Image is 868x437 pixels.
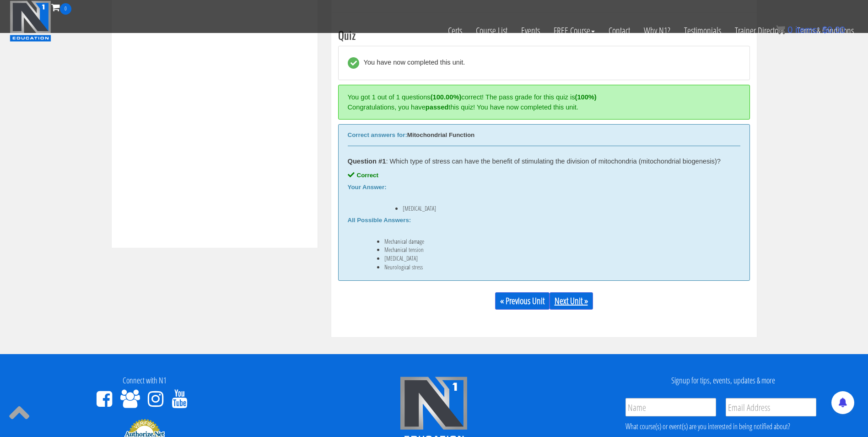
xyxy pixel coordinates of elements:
a: Terms & Conditions [790,15,861,47]
li: Neurological stress [384,263,722,271]
li: Mechanical damage [384,238,722,245]
div: Congratulations, you have this quiz! You have now completed this unit. [348,102,736,112]
strong: (100%) [575,93,597,101]
b: All Possible Answers: [348,217,411,224]
span: $ [822,25,827,35]
a: Next Unit » [550,292,593,310]
strong: (100.00%) [431,93,462,101]
li: Mechanical tension [384,246,722,253]
a: Testimonials [677,15,728,47]
div: What course(s) or event(s) are you interested in being notified about? [625,421,816,432]
div: You got 1 out of 1 questions correct! The pass grade for this quiz is [348,92,736,102]
div: Mitochondrial Function [348,131,740,139]
a: FREE Course [547,15,602,47]
b: Your Answer: [348,184,387,191]
b: Correct answers for: [348,131,407,138]
span: 0 [60,3,71,15]
a: Events [514,15,547,47]
h4: Connect with N1 [7,376,282,385]
img: icon11.png [776,25,785,34]
a: Contact [602,15,637,47]
li: [MEDICAL_DATA] [384,255,722,262]
input: Name [625,398,716,416]
a: « Previous Unit [495,292,550,310]
span: 0 [787,25,793,35]
div: You have now completed this unit. [359,57,465,69]
div: : Which type of stress can have the benefit of stimulating the division of mitochondria (mitochon... [348,158,740,165]
a: Why N1? [637,15,677,47]
a: Course List [469,15,514,47]
a: 0 [51,1,71,13]
h4: Signup for tips, events, updates & more [586,376,861,385]
a: 0 items: $0.00 [776,25,845,35]
bdi: 0.00 [822,25,845,35]
a: Trainer Directory [728,15,790,47]
strong: Question #1 [348,158,386,165]
li: [MEDICAL_DATA] [403,205,722,212]
img: n1-education [10,0,51,42]
span: items: [795,25,819,35]
strong: passed [426,104,449,111]
a: Certs [441,15,469,47]
div: Correct [348,172,740,179]
input: Email Address [726,398,816,416]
